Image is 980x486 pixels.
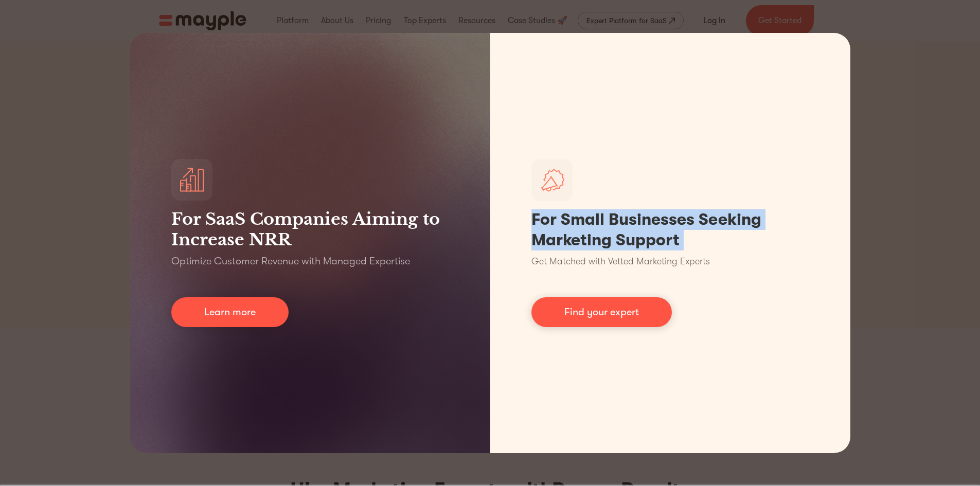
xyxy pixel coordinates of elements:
a: Learn more [171,297,289,327]
p: Optimize Customer Revenue with Managed Expertise [171,254,410,268]
h1: For Small Businesses Seeking Marketing Support [531,209,809,250]
h3: For SaaS Companies Aiming to Increase NRR [171,209,449,250]
p: Get Matched with Vetted Marketing Experts [531,255,710,268]
a: Find your expert [531,297,672,327]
